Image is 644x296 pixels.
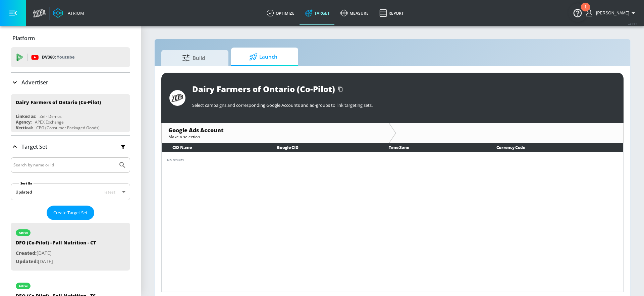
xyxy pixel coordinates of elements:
div: APEX Exchange [35,119,64,125]
th: Currency Code [486,143,623,152]
span: Launch [238,49,289,65]
span: Create Target Set [53,209,88,217]
div: Atrium [65,10,84,16]
p: Platform [12,34,35,42]
span: login as: anthony.rios@zefr.com [593,11,629,15]
button: Open Resource Center, 1 new notification [568,3,587,22]
a: Report [374,1,409,25]
p: Youtube [57,54,74,61]
label: Sort By [19,181,34,186]
div: active [19,284,28,288]
div: Advertiser [11,73,130,92]
span: latest [104,189,115,195]
a: Atrium [53,8,84,18]
span: Build [168,50,219,66]
div: No results [167,157,618,162]
div: Agency: [16,119,32,125]
p: [DATE] [16,257,96,266]
div: Updated [15,189,32,195]
p: Select campaigns and corresponding Google Accounts and ad-groups to link targeting sets. [192,102,615,108]
button: [PERSON_NAME] [586,9,637,17]
div: DV360: Youtube [11,47,130,67]
div: Platform [11,29,130,48]
div: Vertical: [16,125,33,131]
div: activeDFO (Co-Pilot) - Fall Nutrition - CTCreated:[DATE]Updated:[DATE] [11,223,130,271]
div: Target Set [11,136,130,158]
span: v 4.33.5 [628,22,637,26]
button: Create Target Set [47,206,94,220]
input: Search by name or Id [13,161,115,169]
div: active [19,231,28,234]
th: Google CID [266,143,378,152]
div: Dairy Farmers of Ontario (Co-Pilot) [192,83,335,94]
span: Updated: [16,258,38,265]
div: Google Ads AccountMake a selection [162,123,389,143]
p: DV360: [42,54,74,61]
a: measure [335,1,374,25]
p: Advertiser [21,79,48,86]
div: 1 [584,7,587,16]
div: DFO (Co-Pilot) - Fall Nutrition - CT [16,239,96,249]
span: Created: [16,250,37,256]
div: Make a selection [168,134,382,140]
p: Target Set [21,143,47,150]
div: Linked as: [16,114,36,119]
div: Zefr Demos [40,114,62,119]
div: Dairy Farmers of Ontario (Co-Pilot) [16,99,101,105]
a: optimize [261,1,300,25]
div: Google Ads Account [168,127,382,134]
th: Time Zone [378,143,486,152]
div: CPG (Consumer Packaged Goods) [36,125,100,131]
p: [DATE] [16,249,96,257]
a: Target [300,1,335,25]
div: Dairy Farmers of Ontario (Co-Pilot)Linked as:Zefr DemosAgency:APEX ExchangeVertical:CPG (Consumer... [11,94,130,132]
th: CID Name [162,143,266,152]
